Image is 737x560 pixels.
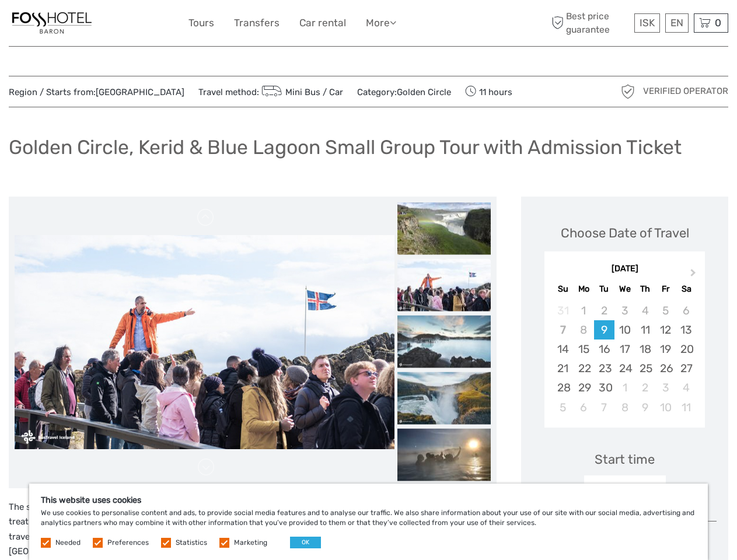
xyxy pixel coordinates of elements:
button: Next Month [685,266,704,285]
div: 09:00 [584,475,666,502]
span: Best price guarantee [549,10,631,36]
label: Marketing [234,538,267,548]
a: Mini Bus / Car [259,87,343,97]
div: Choose Sunday, September 21st, 2025 [553,359,573,378]
div: Choose Sunday, October 5th, 2025 [553,398,573,417]
div: Not available Wednesday, September 3rd, 2025 [614,301,635,320]
div: Choose Thursday, September 25th, 2025 [635,359,655,378]
div: Choose Saturday, September 27th, 2025 [676,359,696,378]
div: Th [635,281,655,297]
a: Tours [188,15,214,32]
div: Start time [595,450,655,468]
span: Category: [357,86,451,99]
h5: This website uses cookies [41,495,696,505]
div: Choose Wednesday, October 8th, 2025 [614,398,635,417]
span: Verified Operator [643,85,728,97]
img: 145d8319ebba4a16bb448717f742f61c_slider_thumbnail.jpeg [397,315,491,367]
div: Mo [574,281,594,297]
img: 1355-f22f4eb0-fb05-4a92-9bea-b034c25151e6_logo_small.jpg [9,9,95,37]
img: 480d7881ebe5477daee8b1a97053b8e9_slider_thumbnail.jpeg [397,258,491,311]
div: EN [665,13,689,33]
h1: Golden Circle, Kerid & Blue Lagoon Small Group Tour with Admission Ticket [9,135,682,159]
div: Choose Wednesday, October 1st, 2025 [614,378,635,397]
div: Choose Thursday, October 2nd, 2025 [635,378,655,397]
div: We [614,281,635,297]
div: Choose Saturday, September 20th, 2025 [676,339,696,359]
div: Tu [594,281,614,297]
div: Choose Saturday, October 4th, 2025 [676,378,696,397]
div: Choose Monday, October 6th, 2025 [574,398,594,417]
div: Not available Sunday, August 31st, 2025 [553,301,573,320]
img: 480d7881ebe5477daee8b1a97053b8e9_main_slider.jpeg [15,235,394,449]
div: Not available Friday, September 5th, 2025 [655,301,676,320]
img: d0d075f251e142198ed8094476b24a14_slider_thumbnail.jpeg [397,428,491,481]
div: Choose Saturday, September 13th, 2025 [676,320,696,339]
img: 6379ec51912245e79ae041a34b7adb3d_slider_thumbnail.jpeg [397,372,491,424]
div: Choose Monday, September 29th, 2025 [574,378,594,397]
span: 11 hours [465,83,512,100]
div: Choose Friday, September 19th, 2025 [655,339,676,359]
div: Not available Sunday, September 7th, 2025 [553,320,573,339]
div: Choose Friday, September 26th, 2025 [655,359,676,378]
label: Preferences [107,538,149,548]
img: verified_operator_grey_128.png [619,82,637,101]
div: Choose Thursday, September 18th, 2025 [635,339,655,359]
div: Choose Wednesday, September 24th, 2025 [614,359,635,378]
span: Travel method: [198,83,343,100]
div: Choose Wednesday, September 17th, 2025 [614,339,635,359]
div: Choose Tuesday, September 23rd, 2025 [594,359,614,378]
div: Choose Friday, September 12th, 2025 [655,320,676,339]
button: OK [290,537,321,548]
div: Not available Saturday, September 6th, 2025 [676,301,696,320]
div: Choose Wednesday, September 10th, 2025 [614,320,635,339]
div: Choose Sunday, September 28th, 2025 [553,378,573,397]
div: Choose Friday, October 3rd, 2025 [655,378,676,397]
div: Choose Date of Travel [561,224,689,242]
p: We're away right now. Please check back later! [16,20,132,30]
div: Choose Friday, October 10th, 2025 [655,398,676,417]
div: Choose Sunday, September 14th, 2025 [553,339,573,359]
div: Not available Tuesday, September 2nd, 2025 [594,301,614,320]
div: Choose Tuesday, September 9th, 2025 [594,320,614,339]
div: Choose Monday, September 22nd, 2025 [574,359,594,378]
a: Car rental [299,15,346,32]
div: We use cookies to personalise content and ads, to provide social media features and to analyse ou... [29,484,708,560]
div: Sa [676,281,696,297]
div: Su [553,281,573,297]
div: Fr [655,281,676,297]
div: Choose Tuesday, September 16th, 2025 [594,339,614,359]
button: Open LiveChat chat widget [134,18,148,32]
div: month 2025-09 [548,301,701,417]
span: 0 [713,17,723,29]
div: Choose Saturday, October 11th, 2025 [676,398,696,417]
p: The small group Golden Circle tour combined with a bathing experience in the [GEOGRAPHIC_DATA] is... [9,500,497,559]
label: Statistics [176,538,207,548]
div: Not available Monday, September 8th, 2025 [574,320,594,339]
label: Needed [55,538,81,548]
a: [GEOGRAPHIC_DATA] [96,87,184,97]
a: More [366,15,396,32]
div: Choose Tuesday, September 30th, 2025 [594,378,614,397]
div: Choose Monday, September 15th, 2025 [574,339,594,359]
span: Region / Starts from: [9,86,184,99]
a: Golden Circle [397,87,451,97]
div: Choose Tuesday, October 7th, 2025 [594,398,614,417]
div: Choose Thursday, October 9th, 2025 [635,398,655,417]
div: Not available Monday, September 1st, 2025 [574,301,594,320]
div: Choose Thursday, September 11th, 2025 [635,320,655,339]
span: ISK [640,17,655,29]
img: 76eb495e1aed4192a316e241461509b3_slider_thumbnail.jpeg [397,202,491,254]
div: [DATE] [544,263,705,275]
a: Transfers [234,15,280,32]
div: Not available Thursday, September 4th, 2025 [635,301,655,320]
